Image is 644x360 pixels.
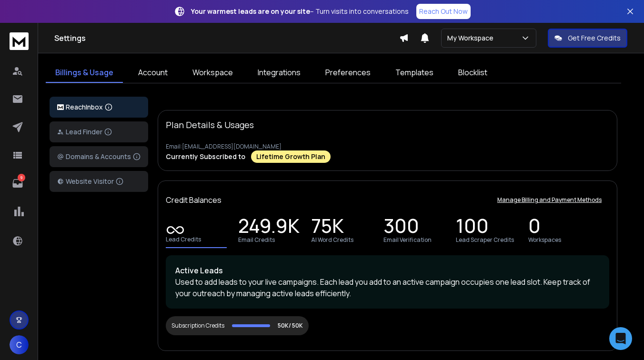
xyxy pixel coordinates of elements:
p: Email Credits [238,236,275,244]
p: Used to add leads to your live campaigns. Each lead you add to an active campaign occupies one le... [175,276,600,299]
button: Domains & Accounts [50,146,148,167]
button: Manage Billing and Payment Methods [490,190,609,210]
img: logo [10,32,29,50]
img: logo [57,104,64,110]
p: Credit Balances [166,194,221,206]
button: C [10,335,29,354]
a: Templates [386,63,443,83]
p: 300 [383,221,419,234]
button: Get Free Credits [548,29,627,48]
p: Email Verification [383,236,432,244]
p: 100 [456,221,489,234]
p: 9 [18,174,25,181]
p: Active Leads [175,265,600,276]
a: Integrations [248,63,310,83]
p: Plan Details & Usages [166,118,254,131]
p: Workspaces [528,236,561,244]
h1: Settings [54,32,399,44]
button: Lead Finder [50,121,148,142]
p: Get Free Credits [568,33,621,43]
button: Website Visitor [50,171,148,192]
p: Currently Subscribed to [166,152,245,161]
div: Open Intercom Messenger [609,327,632,350]
p: Manage Billing and Payment Methods [497,196,602,204]
p: 249.9K [238,221,300,234]
a: Reach Out Now [416,4,471,19]
div: Subscription Credits [171,322,224,330]
p: – Turn visits into conversations [191,7,409,16]
a: Account [129,63,177,83]
p: 75K [311,221,344,234]
p: Lead Credits [166,236,201,243]
p: Reach Out Now [419,7,468,16]
a: Blocklist [449,63,497,83]
a: 9 [8,174,27,193]
strong: Your warmest leads are on your site [191,7,310,16]
a: Billings & Usage [46,63,123,83]
p: Email: [EMAIL_ADDRESS][DOMAIN_NAME] [166,143,609,150]
p: 50K/ 50K [278,322,303,330]
p: My Workspace [447,33,497,43]
p: Lead Scraper Credits [456,236,514,244]
p: 0 [528,221,541,234]
p: AI Word Credits [311,236,353,244]
button: ReachInbox [50,97,148,118]
div: Lifetime Growth Plan [251,150,331,163]
a: Preferences [316,63,380,83]
a: Workspace [183,63,242,83]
